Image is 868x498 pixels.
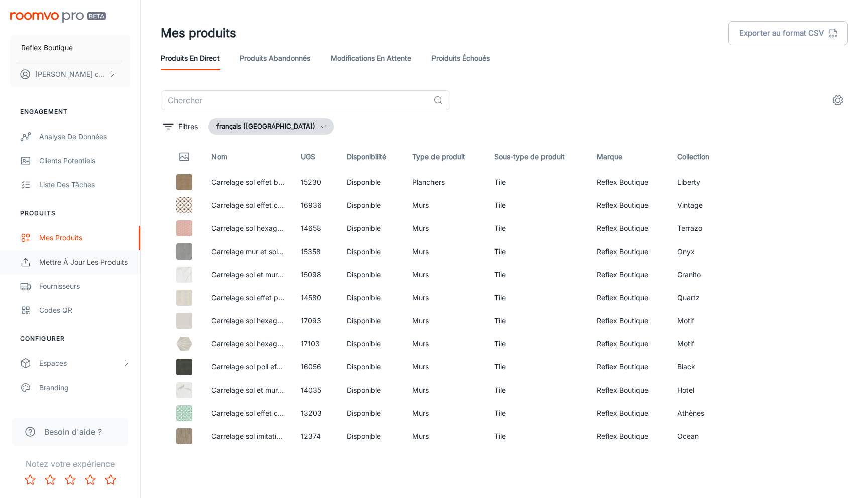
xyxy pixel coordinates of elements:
button: Rate 1 star [20,470,40,490]
div: Mes produits [39,232,130,243]
a: Carrelage sol et mur effet marbre brillant Hotel brillo 60*120 cm [211,386,421,394]
a: Produits abandonnés [240,46,310,70]
a: Carrelage sol hexagonal Terazzo rose 23*23 cm [211,224,372,232]
td: Reflex Boutique [589,448,669,471]
button: [PERSON_NAME] castelli [10,61,130,87]
td: Murs [404,379,486,402]
td: Disponible [339,194,405,217]
div: Mettre à jour les produits [39,257,130,268]
div: Branding [39,382,130,393]
th: Collection [669,143,758,171]
td: Disponible [339,263,405,286]
td: Murs [404,217,486,240]
td: Disponible [339,309,405,332]
a: Carrelage sol effet carreaux de ciment Vintage grace beige 33,15x33,15 cm [211,201,461,209]
td: Athènes [669,402,758,425]
img: Roomvo PRO Beta [10,12,106,23]
td: Quartz [669,286,758,309]
button: Rate 4 star [80,470,100,490]
a: Carrelage mur et sol Onyx greige 60*120 cm [211,247,360,256]
td: Disponible [339,355,405,379]
td: Planchers [404,171,486,194]
td: Disponible [339,379,405,402]
th: Disponibilité [339,143,405,171]
a: Carrelage sol effet carreaux de ciment [GEOGRAPHIC_DATA] nice green 25*25 [211,409,472,417]
td: Disponible [339,286,405,309]
div: Analyse de données [39,131,130,142]
th: Sous-type de produit [486,143,589,171]
a: Carrelage sol hexagonal Motif pearl 23*26 cm [211,316,365,325]
td: 19434 [293,448,338,471]
div: Espaces [39,358,122,369]
td: Onyx [669,240,758,263]
p: Filtres [178,121,198,132]
span: Besoin d'aide ? [44,426,102,438]
td: Murs [404,355,486,379]
p: Notez votre expérience [8,458,132,470]
td: Reflex Boutique [589,240,669,263]
td: 17093 [293,309,338,332]
h1: Mes produits [161,24,236,42]
td: Reflex Boutique [589,425,669,448]
td: Tile [486,379,589,402]
td: Reflex Boutique [589,263,669,286]
svg: Thumbnail [178,151,190,163]
td: 12374 [293,425,338,448]
button: Rate 3 star [60,470,80,490]
a: Modifications en attente [331,46,411,70]
td: 16056 [293,355,338,379]
td: Disponible [339,240,405,263]
td: Murs [404,194,486,217]
td: 14658 [293,217,338,240]
td: 16936 [293,194,338,217]
td: Tile [486,332,589,355]
td: Murs [404,286,486,309]
td: Granito [669,263,758,286]
th: UGS [293,143,338,171]
a: Carrelage sol poli effet marbre Black light 60*120 cm [211,362,387,371]
th: Type de produit [404,143,486,171]
th: Marque [589,143,669,171]
td: Reflex Boutique [589,286,669,309]
td: Tile [486,263,589,286]
td: Reflex Boutique [589,332,669,355]
a: Carrelage sol hexagonal Motif décor grey 23*26 cm [211,339,385,348]
td: Murs [404,309,486,332]
a: Carrelage sol imitation parquet Ocean Quercia 20x120 cm [211,432,403,440]
div: Codes QR [39,305,130,316]
td: 17103 [293,332,338,355]
td: Murs [404,402,486,425]
td: 15098 [293,263,338,286]
button: filter [161,118,200,135]
td: Tile [486,194,589,217]
td: Reflex Boutique [589,309,669,332]
td: 14580 [293,286,338,309]
td: Disponible [339,448,405,471]
td: Tile [486,286,589,309]
td: Murs [404,240,486,263]
td: Reflex Boutique [589,402,669,425]
td: 15230 [293,171,338,194]
button: français ([GEOGRAPHIC_DATA]) [208,118,334,135]
a: Carrelage sol et mur effet marbre mat Granito gold 60*120 cm [211,270,417,279]
td: Tile [486,217,589,240]
td: Ocean [669,425,758,448]
button: Rate 2 star [40,470,60,490]
td: Reflex Boutique [589,379,669,402]
td: Disponible [339,217,405,240]
td: Tile [486,309,589,332]
input: Chercher [161,90,429,110]
button: Reflex Boutique [10,35,130,61]
td: Murs [404,263,486,286]
td: Terrazo [669,217,758,240]
td: Reflex Boutique [589,194,669,217]
td: Reflex Boutique [589,355,669,379]
td: Reflex Boutique [589,171,669,194]
p: [PERSON_NAME] castelli [35,69,106,80]
td: Cémento [669,448,758,471]
td: 15358 [293,240,338,263]
td: Tile [486,402,589,425]
td: Tile [486,448,589,471]
button: Exporter au format CSV [728,21,848,45]
button: Rate 5 star [100,470,121,490]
